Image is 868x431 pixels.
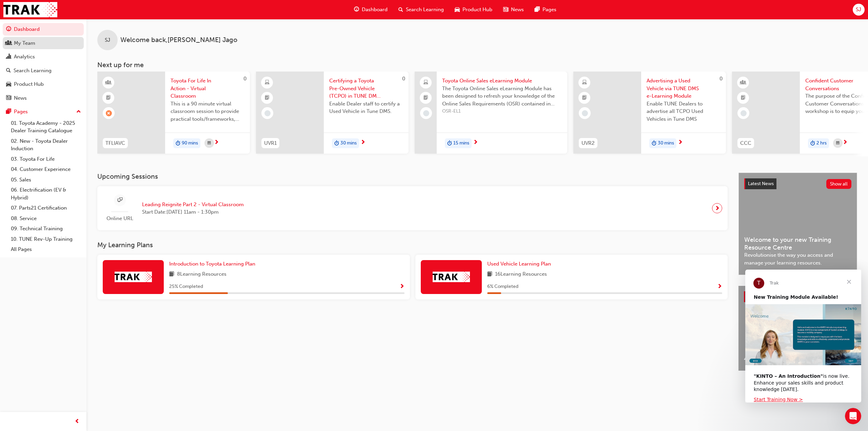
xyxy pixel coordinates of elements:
[741,110,747,116] span: learningRecordVerb_NONE-icon
[399,282,405,291] button: Show Progress
[169,270,174,279] span: book-icon
[8,203,84,213] a: 07. Parts21 Certification
[455,5,460,14] span: car-icon
[652,139,656,148] span: duration-icon
[442,77,562,85] span: Toyota Online Sales eLearning Module
[256,72,409,154] a: 0UVR1Certifying a Toyota Pre-Owned Vehicle (TCPO) in TUNE DMS e-Learning ModuleEnable Dealer staf...
[853,4,865,16] button: SJ
[171,100,244,123] span: This is a 90 minute virtual classroom session to provide practical tools/frameworks, behaviours a...
[169,260,258,268] a: Introduction to Toyota Learning Plan
[415,72,567,154] a: Toyota Online Sales eLearning ModuleThe Toyota Online Sales eLearning Module has been designed to...
[354,5,359,14] span: guage-icon
[214,140,219,146] span: next-icon
[826,179,852,189] button: Show all
[744,251,851,267] span: Revolutionise the way you access and manage your learning resources.
[8,154,84,164] a: 03. Toyota For Life
[103,215,137,222] span: Online URL
[741,78,746,87] span: learningResourceType_INSTRUCTOR_LED-icon
[8,213,84,224] a: 08. Service
[503,5,508,14] span: news-icon
[208,139,211,148] span: calendar-icon
[6,40,11,46] span: people-icon
[433,272,470,282] img: Trak
[14,53,35,61] div: Analytics
[76,107,81,116] span: up-icon
[6,95,11,101] span: news-icon
[334,139,339,148] span: duration-icon
[748,181,774,187] span: Latest News
[442,85,562,108] span: The Toyota Online Sales eLearning Module has been designed to refresh your knowledge of the Onlin...
[6,68,11,74] span: search-icon
[535,5,540,14] span: pages-icon
[442,107,562,115] span: OSR-EL1
[360,140,366,146] span: next-icon
[487,270,492,279] span: book-icon
[542,6,556,14] span: Pages
[744,178,851,189] a: Latest NewsShow all
[14,80,44,88] div: Product Hub
[473,140,478,146] span: next-icon
[495,270,547,279] span: 16 Learning Resources
[6,81,11,87] span: car-icon
[8,234,84,244] a: 10. TUNE Rev-Up Training
[14,94,27,102] div: News
[462,6,492,14] span: Product Hub
[264,139,277,147] span: UVR1
[745,270,861,403] iframe: Intercom live chat message
[3,51,84,63] a: Analytics
[3,78,84,91] a: Product Hub
[717,282,722,291] button: Show Progress
[265,78,270,87] span: learningResourceType_ELEARNING-icon
[97,72,250,154] a: 0TFLIAVCToyota For Life In Action - Virtual ClassroomThis is a 90 minute virtual classroom sessio...
[741,94,746,102] span: booktick-icon
[738,286,825,371] a: 4x4 and Towing
[265,94,270,102] span: booktick-icon
[182,139,198,147] span: 90 mins
[487,283,518,291] span: 6 % Completed
[349,3,393,17] a: guage-iconDashboard
[398,5,403,14] span: search-icon
[738,173,857,275] a: Latest NewsShow allWelcome to your new Training Resource CentreRevolutionise the way you access a...
[740,139,751,147] span: CCC
[14,67,52,75] div: Search Learning
[8,118,84,136] a: 01. Toyota Academy - 2025 Dealer Training Catalogue
[529,3,562,17] a: pages-iconPages
[8,136,84,154] a: 02. New - Toyota Dealer Induction
[264,110,271,116] span: learningRecordVerb_NONE-icon
[8,244,84,255] a: All Pages
[115,272,152,282] img: Trak
[8,185,84,203] a: 06. Electrification (EV & Hybrid)
[3,64,84,77] a: Search Learning
[573,72,726,154] a: 0UVR2Advertising a Used Vehicle via TUNE DMS e-Learning ModuleEnable TUNE Dealers to advertise al...
[97,241,728,249] h3: My Learning Plans
[399,284,405,290] span: Show Progress
[329,100,403,115] span: Enable Dealer staff to certify a Used Vehicle in Tune DMS.
[843,140,848,146] span: next-icon
[3,2,57,17] img: Trak
[406,6,444,14] span: Search Learning
[658,139,674,147] span: 30 mins
[106,78,111,87] span: learningResourceType_INSTRUCTOR_LED-icon
[105,36,110,44] span: SJ
[678,140,683,146] span: next-icon
[97,173,728,180] h3: Upcoming Sessions
[86,61,868,69] h3: Next up for me
[3,23,84,36] a: Dashboard
[142,201,244,209] span: Leading Reignite Part 2 - Virtual Classroom
[423,110,429,116] span: learningRecordVerb_NONE-icon
[856,6,861,14] span: SJ
[744,236,851,251] span: Welcome to your new Training Resource Centre
[402,76,405,82] span: 0
[106,110,112,116] span: learningRecordVerb_ABSENT-icon
[423,78,428,87] span: laptop-icon
[8,164,84,175] a: 04. Customer Experience
[6,26,11,33] span: guage-icon
[3,37,84,50] a: My Team
[836,139,840,148] span: calendar-icon
[3,105,84,118] button: Pages
[176,139,180,148] span: duration-icon
[14,108,28,116] div: Pages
